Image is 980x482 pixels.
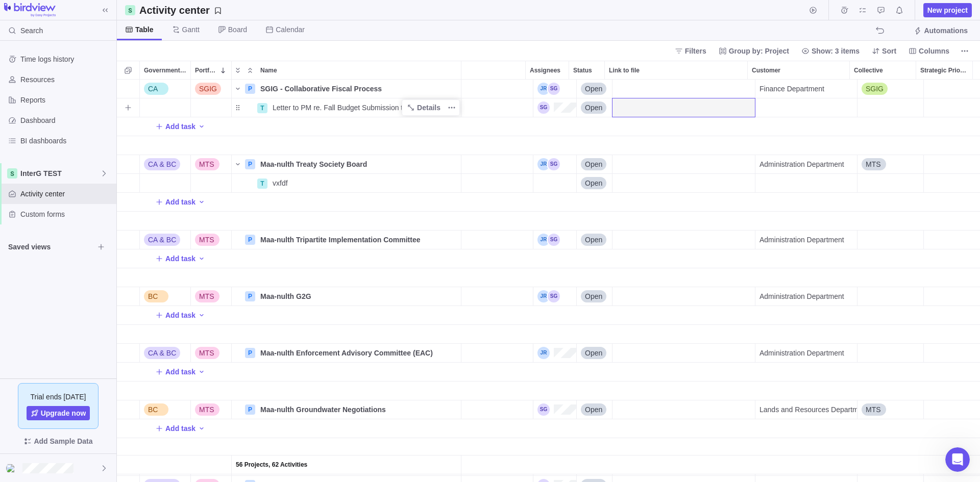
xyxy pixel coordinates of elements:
div: Sophie Gonthier [548,234,560,246]
span: Maa-nulth Tripartite Implementation Committee [260,235,420,245]
span: Messages [136,344,171,351]
div: Name [232,325,461,344]
span: Columns [904,44,953,58]
span: Columns [919,46,949,56]
span: Add activity [198,308,206,322]
div: Close [176,16,194,35]
div: Government Level [140,155,191,174]
div: Government Level [140,231,191,249]
div: Government Level [140,268,191,287]
span: BC [148,291,158,301]
div: P [245,291,255,301]
div: Collective [850,61,916,79]
span: Selection mode [121,63,135,78]
a: Upgrade now [27,406,90,420]
span: Custom forms [20,209,112,219]
div: Letter to PM re. Fall Budget Submission to be signed. [268,98,461,117]
div: Government Level [140,325,191,344]
div: Link to file [605,61,747,79]
span: Home [39,344,62,351]
div: Link to file [612,344,755,363]
div: Administration Department [755,231,857,249]
div: Portfolio [191,268,232,287]
div: Customer [755,400,857,419]
div: Link to file [612,80,755,98]
span: Upgrade now [41,408,86,418]
span: SGIG [866,84,884,94]
span: Customer [752,65,780,75]
span: Status [573,65,592,75]
span: Administration Department [759,159,844,169]
span: Strategic Priority [920,65,968,75]
span: Add Sample Data [8,433,108,449]
span: Link to file [609,65,640,75]
span: Open [585,103,602,113]
div: Name [232,212,461,231]
div: Open [577,98,612,117]
img: logo [4,3,56,17]
span: Open [585,235,602,245]
div: Link to file [612,136,755,155]
div: Product updates [21,172,171,183]
div: Ask a questionAI Agent and team can helpProfile image for Fin [10,120,194,159]
div: Strategic Priority [924,80,980,98]
span: Show: 3 items [812,46,860,56]
span: Table [135,24,154,35]
span: Collapse [244,63,256,78]
span: The action will be undone: changing the activity dates [873,23,887,38]
span: CA & BC [148,159,176,169]
div: Customer [755,344,857,363]
div: Joseph Rotenberg [537,158,550,170]
div: Open [577,231,612,249]
div: Customer [755,287,857,306]
span: Automations [910,23,972,38]
span: Time logs [837,3,851,17]
div: Strategic Priority [924,136,980,155]
span: Activity center [20,189,112,199]
div: Status [577,174,612,193]
div: P [245,159,255,169]
div: Portfolio [191,155,232,174]
img: Show [6,464,18,472]
span: Dashboard [20,115,112,125]
div: Strategic Priority [924,231,980,249]
div: MTS [191,344,231,362]
div: Portfolio [191,212,232,231]
div: Customer [755,98,857,117]
span: SGIG [199,84,217,94]
div: Portfolio [191,344,232,363]
div: Government Level [140,174,191,193]
div: T [257,103,267,113]
div: Customer [748,61,849,79]
div: Assignees [533,212,577,231]
div: Strategic Priority [924,344,980,363]
span: Administration Department [759,235,844,245]
span: Browse views [94,240,108,254]
div: Status [577,98,612,117]
div: SGIG [857,80,923,98]
div: AI Agent and team can help [21,139,155,150]
a: Webinars [15,206,189,225]
div: P [245,84,255,94]
span: Expand [232,63,244,78]
div: Status [577,212,612,231]
span: BI dashboards [20,136,112,146]
span: Name [260,65,277,75]
span: Portfolio [195,65,217,75]
div: Portfolio [191,136,232,155]
div: Link to file [612,98,755,117]
div: Government Level [140,136,191,155]
img: logo [20,19,37,36]
span: MTS [199,235,214,245]
span: Gantt [182,24,200,35]
div: Administration Department [755,155,857,173]
div: Collective [857,268,924,287]
div: CA [140,80,190,98]
div: Sophie Gonthier [548,158,560,170]
div: Customer [755,212,857,231]
div: Government Level [140,400,191,419]
span: Approval requests [874,3,888,17]
p: How can we help? [20,90,184,107]
div: Collective [857,344,924,363]
div: Status [577,268,612,287]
